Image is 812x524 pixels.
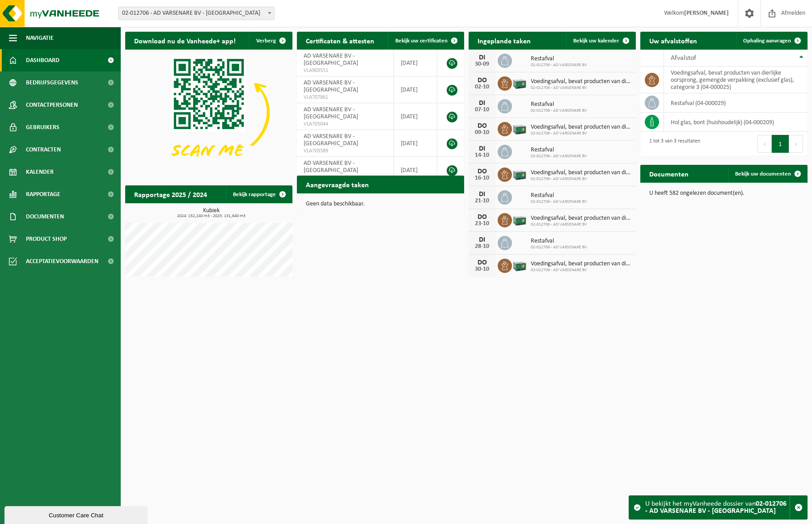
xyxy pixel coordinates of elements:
[531,78,631,85] span: Voedingsafval, bevat producten van dierlijke oorsprong, gemengde verpakking (exc...
[531,260,631,268] span: Voedingsafval, bevat producten van dierlijke oorsprong, gemengde verpakking (exc...
[473,175,491,181] div: 16-10
[531,176,631,182] span: 02-012706 - AD VARSENARE BV
[473,61,491,67] div: 30-09
[304,94,387,101] span: VLA707861
[640,165,698,182] h2: Documenten
[394,50,437,76] td: [DATE]
[531,147,587,154] span: Restafval
[531,63,587,68] span: 02-012706 - AD VARSENARE BV
[26,183,60,205] span: Rapportage
[118,7,275,20] span: 02-012706 - AD VARSENARE BV - VARSENARE
[649,190,799,197] p: U heeft 582 ongelezen document(en).
[304,106,358,120] span: AD VARSENARE BV - [GEOGRAPHIC_DATA]
[26,27,54,49] span: Navigatie
[531,222,631,227] span: 02-012706 - AD VARSENARE BV
[26,94,78,116] span: Contactpersonen
[26,250,98,272] span: Acceptatievoorwaarden
[26,116,59,138] span: Gebruikers
[473,259,491,266] div: DO
[394,103,437,130] td: [DATE]
[249,32,292,50] button: Verberg
[473,130,491,136] div: 09-10
[473,236,491,243] div: DI
[512,75,527,90] img: PB-LB-0680-HPE-GN-01
[772,135,789,153] button: 1
[531,268,631,273] span: 02-012706 - AD VARSENARE BV
[226,185,292,203] a: Bekijk rapportage
[473,145,491,152] div: DI
[297,32,383,49] h2: Certificaten & attesten
[473,168,491,175] div: DO
[304,160,358,174] span: AD VARSENARE BV - [GEOGRAPHIC_DATA]
[531,108,587,113] span: 02-012706 - AD VARSENARE BV
[531,124,631,131] span: Voedingsafval, bevat producten van dierlijke oorsprong, gemengde verpakking (exc...
[531,131,631,136] span: 02-012706 - AD VARSENARE BV
[473,214,491,221] div: DO
[125,32,245,49] h2: Download nu de Vanheede+ app!
[26,228,67,250] span: Product Shop
[304,67,387,74] span: VLA903551
[743,38,791,44] span: Ophaling aanvragen
[735,171,791,177] span: Bekijk uw documenten
[757,135,772,153] button: Previous
[645,496,790,519] div: U bekijkt het myVanheede dossier van
[566,32,635,50] a: Bekijk uw kalender
[130,208,292,218] h3: Kubiek
[531,55,587,63] span: Restafval
[473,266,491,272] div: 30-10
[473,198,491,204] div: 21-10
[306,201,455,207] p: Geen data beschikbaar.
[304,53,358,67] span: AD VARSENARE BV - [GEOGRAPHIC_DATA]
[531,169,631,176] span: Voedingsafval, bevat producten van dierlijke oorsprong, gemengde verpakking (exc...
[789,135,803,153] button: Next
[473,122,491,130] div: DO
[645,134,700,154] div: 1 tot 3 van 3 resultaten
[531,245,587,250] span: 02-012706 - AD VARSENARE BV
[297,176,378,193] h2: Aangevraagde taken
[664,113,808,132] td: hol glas, bont (huishoudelijk) (04-000209)
[473,54,491,61] div: DI
[26,205,64,228] span: Documenten
[531,199,587,205] span: 02-012706 - AD VARSENARE BV
[664,67,808,93] td: voedingsafval, bevat producten van dierlijke oorsprong, gemengde verpakking (exclusief glas), cat...
[125,50,292,175] img: Download de VHEPlus App
[736,32,807,50] a: Ophaling aanvragen
[473,100,491,107] div: DI
[531,85,631,91] span: 02-012706 - AD VARSENARE BV
[512,121,527,136] img: PB-LB-0680-HPE-GN-01
[394,130,437,157] td: [DATE]
[645,500,787,515] strong: 02-012706 - AD VARSENARE BV - [GEOGRAPHIC_DATA]
[26,71,78,94] span: Bedrijfsgegevens
[395,38,448,44] span: Bekijk uw certificaten
[512,212,527,227] img: PB-LB-0680-HPE-GN-01
[473,107,491,113] div: 07-10
[531,192,587,199] span: Restafval
[573,38,619,44] span: Bekijk uw kalender
[256,38,276,44] span: Verberg
[125,185,216,203] h2: Rapportage 2025 / 2024
[388,32,463,50] a: Bekijk uw certificaten
[473,191,491,198] div: DI
[531,154,587,159] span: 02-012706 - AD VARSENARE BV
[473,152,491,159] div: 14-10
[118,7,274,20] span: 02-012706 - AD VARSENARE BV - VARSENARE
[394,157,437,184] td: [DATE]
[473,84,491,90] div: 02-10
[469,32,540,49] h2: Ingeplande taken
[26,49,59,71] span: Dashboard
[531,101,587,108] span: Restafval
[664,93,808,113] td: restafval (04-000029)
[4,504,149,524] iframe: chat widget
[304,133,358,147] span: AD VARSENARE BV - [GEOGRAPHIC_DATA]
[473,243,491,250] div: 28-10
[512,166,527,181] img: PB-LB-0680-HPE-GN-01
[304,80,358,93] span: AD VARSENARE BV - [GEOGRAPHIC_DATA]
[26,161,54,183] span: Kalender
[640,32,706,49] h2: Uw afvalstoffen
[304,147,387,155] span: VLA703589
[671,54,696,62] span: Afvalstof
[394,76,437,103] td: [DATE]
[531,238,587,245] span: Restafval
[728,165,807,183] a: Bekijk uw documenten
